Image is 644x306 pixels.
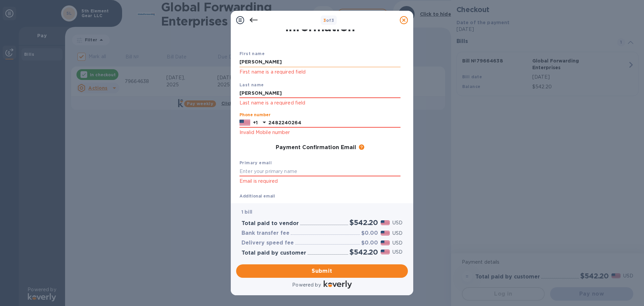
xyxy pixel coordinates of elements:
[323,18,326,23] span: 3
[361,230,378,236] h3: $0.00
[241,250,306,256] h3: Total paid by customer
[381,250,390,254] img: USD
[324,280,352,289] img: Logo
[292,281,321,289] p: Powered by
[239,113,270,117] label: Phone number
[350,248,378,256] h2: $542.20
[241,220,299,227] h3: Total paid to vendor
[239,160,272,165] b: Primary email
[239,68,400,76] p: First name is a required field
[392,219,402,226] p: USD
[392,249,402,256] p: USD
[241,240,294,246] h3: Delivery speed fee
[239,177,400,185] p: Email is required
[241,267,402,275] span: Submit
[239,194,275,199] label: Additional email
[350,218,378,227] h2: $542.20
[381,241,390,245] img: USD
[239,6,400,34] h1: Payment Contact Information
[241,230,289,236] h3: Bank transfer fee
[253,119,258,126] p: +1
[239,119,250,126] img: US
[239,129,400,136] p: Invalid Mobile number
[361,240,378,246] h3: $0.00
[239,166,400,176] input: Enter your primary name
[239,99,400,107] p: Last name is a required field
[381,220,390,225] img: USD
[381,231,390,235] img: USD
[239,57,400,67] input: Enter your first name
[276,144,356,151] h3: Payment Confirmation Email
[392,239,402,247] p: USD
[239,82,264,87] b: Last name
[239,88,400,98] input: Enter your last name
[239,51,265,56] b: First name
[268,118,400,128] input: Enter your phone number
[241,209,252,215] b: 1 bill
[236,264,408,278] button: Submit
[392,230,402,237] p: USD
[323,18,334,23] b: of 3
